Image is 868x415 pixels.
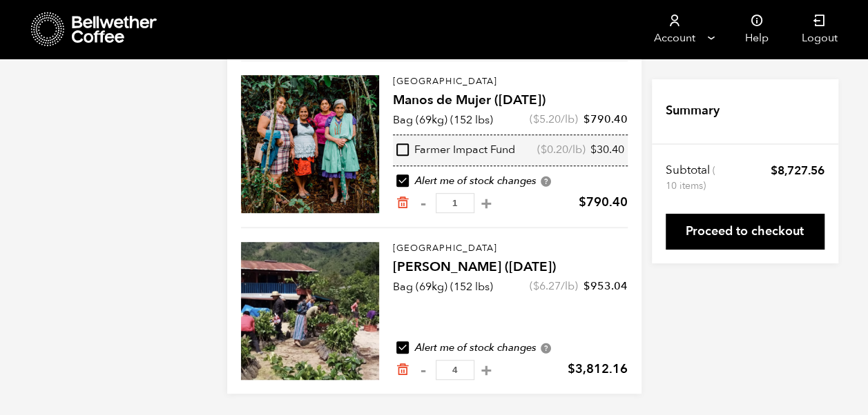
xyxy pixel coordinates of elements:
button: - [415,363,432,377]
p: Bag (69kg) (152 lbs) [393,112,493,128]
div: Farmer Impact Fund [396,143,515,158]
p: [GEOGRAPHIC_DATA] [393,242,628,256]
a: Remove from cart [396,363,409,377]
span: $ [771,163,778,179]
bdi: 0.20 [541,142,568,157]
div: Alert me of stock changes [393,174,628,189]
p: Bag (69kg) (152 lbs) [393,279,493,295]
bdi: 953.04 [584,279,628,294]
input: Qty [436,193,474,213]
a: Remove from cart [396,196,409,210]
bdi: 30.40 [590,142,624,157]
h4: [PERSON_NAME] ([DATE]) [393,258,628,277]
span: ( /lb) [530,279,578,294]
bdi: 790.40 [579,194,628,211]
span: $ [568,361,575,378]
div: Alert me of stock changes [393,341,628,356]
span: $ [533,112,539,127]
bdi: 5.20 [533,112,561,127]
th: Subtotal [666,163,717,193]
span: $ [579,194,586,211]
h4: Manos de Mujer ([DATE]) [393,91,628,110]
h4: Summary [666,102,720,120]
bdi: 6.27 [533,279,561,294]
button: - [415,196,432,210]
bdi: 790.40 [584,112,628,127]
bdi: 3,812.16 [568,361,628,378]
bdi: 8,727.56 [771,163,824,179]
span: $ [584,112,590,127]
input: Qty [436,360,474,380]
a: Proceed to checkout [666,214,824,250]
span: $ [533,279,539,294]
p: [GEOGRAPHIC_DATA] [393,75,628,89]
span: $ [584,279,590,294]
span: ( /lb) [530,112,578,127]
span: ( /lb) [537,143,586,158]
button: + [478,196,495,210]
span: $ [590,142,597,157]
span: $ [541,142,547,157]
button: + [478,363,495,377]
